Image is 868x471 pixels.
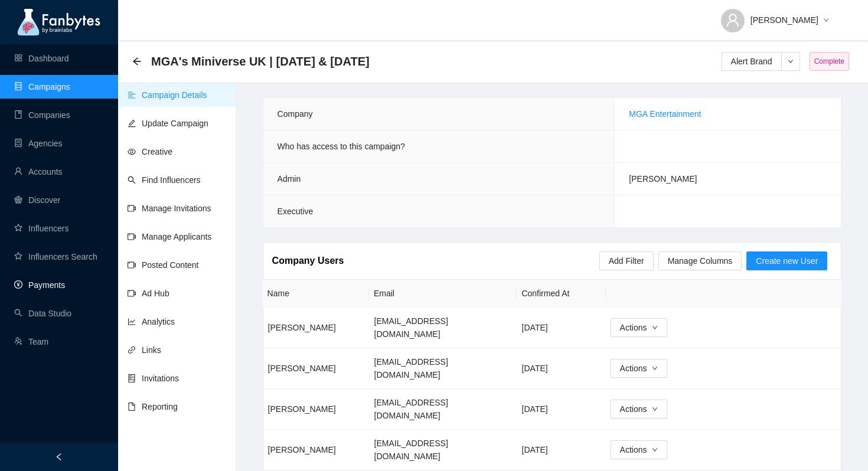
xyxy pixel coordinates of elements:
[128,147,172,156] a: eyeCreative
[823,17,829,24] span: down
[517,430,606,470] td: [DATE]
[746,251,827,270] button: Create new User
[370,430,517,470] td: [EMAIL_ADDRESS][DOMAIN_NAME]
[263,430,370,470] td: [PERSON_NAME]
[14,337,48,346] a: usergroup-addTeam
[652,325,658,332] span: down
[263,280,369,308] th: Name
[263,308,370,348] td: [PERSON_NAME]
[14,280,65,290] a: pay-circlePayments
[278,174,301,184] span: Admin
[629,109,701,119] a: MGA Entertainment
[611,400,667,418] button: Actionsdown
[668,254,733,267] span: Manage Columns
[810,52,849,71] span: Complete
[14,139,63,148] a: containerAgencies
[370,308,517,348] td: [EMAIL_ADDRESS][DOMAIN_NAME]
[781,52,800,71] button: down
[652,406,658,413] span: down
[14,252,97,261] a: starInfluencers Search
[712,6,838,25] button: [PERSON_NAME]down
[782,58,800,64] span: down
[278,207,314,216] span: Executive
[517,389,606,430] td: [DATE]
[14,54,69,63] a: appstoreDashboard
[128,260,199,270] a: video-cameraPosted Content
[517,308,606,348] td: [DATE]
[658,251,742,270] button: Manage Columns
[629,174,697,184] span: [PERSON_NAME]
[722,52,782,71] button: Alert Brand
[611,359,667,378] button: Actionsdown
[611,440,667,459] button: Actionsdown
[128,204,211,213] a: video-cameraManage Invitations
[370,389,517,430] td: [EMAIL_ADDRESS][DOMAIN_NAME]
[620,321,647,334] span: Actions
[652,447,658,454] span: down
[756,254,818,267] span: Create new User
[278,142,405,151] span: Who has access to this campaign?
[517,348,606,389] td: [DATE]
[132,57,142,67] div: Back
[599,251,654,270] button: Add Filter
[263,389,370,430] td: [PERSON_NAME]
[750,14,818,27] span: [PERSON_NAME]
[609,254,644,267] span: Add Filter
[272,253,344,268] article: Company Users
[620,403,647,416] span: Actions
[128,90,207,100] a: align-leftCampaign Details
[14,167,63,176] a: userAccounts
[263,348,370,389] td: [PERSON_NAME]
[611,318,667,337] button: Actionsdown
[14,224,68,233] a: starInfluencers
[128,289,169,298] a: video-cameraAd Hub
[128,175,201,185] a: searchFind Influencers
[128,232,211,241] a: video-cameraManage Applicants
[14,82,70,91] a: databaseCampaigns
[278,109,313,119] span: Company
[620,362,647,375] span: Actions
[517,280,605,308] th: Confirmed At
[128,317,175,326] a: line-chartAnalytics
[726,13,740,27] span: user
[128,402,178,411] a: fileReporting
[14,309,71,318] a: searchData Studio
[151,52,370,71] span: MGA's Miniverse UK | Jan & Feb 2025
[55,453,63,461] span: left
[14,110,70,120] a: bookCompanies
[652,365,658,372] span: down
[369,280,517,308] th: Email
[620,443,647,456] span: Actions
[14,195,60,205] a: radar-chartDiscover
[731,55,772,68] span: Alert Brand
[132,57,142,66] span: arrow-left
[128,374,179,383] a: hddInvitations
[128,119,208,128] a: editUpdate Campaign
[128,345,161,355] a: linkLinks
[370,348,517,389] td: [EMAIL_ADDRESS][DOMAIN_NAME]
